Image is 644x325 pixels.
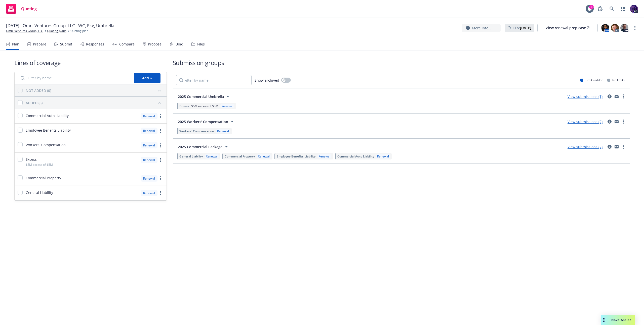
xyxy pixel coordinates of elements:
span: General Liability [26,190,53,195]
span: Commercial Property [225,154,255,158]
span: [DATE] - Omni Ventures Group, LLC - WC, Pkg, Umbrella [6,23,114,29]
div: Renewal [216,129,230,133]
a: View submissions (2) [568,144,602,149]
span: Commercial Property [26,175,61,181]
div: Renewal [141,157,157,163]
a: circleInformation [607,144,613,150]
button: NOT ADDED (0) [26,86,164,94]
div: Responses [86,42,104,46]
div: Renewal [141,142,157,148]
a: View submissions (2) [568,119,602,124]
span: Quoting plan [70,29,88,33]
div: ADDED (6) [26,100,43,105]
a: Report a Bug [595,4,605,14]
span: Workers' Compensation [179,129,214,133]
div: Propose [148,42,162,46]
span: General Liability [179,154,203,158]
img: photo [601,24,609,32]
a: View submissions (1) [568,94,602,99]
span: Employee Benefits Liability [277,154,315,158]
a: more [157,190,164,196]
input: Filter by name... [176,75,252,85]
a: more [621,119,627,125]
a: mail [614,93,620,99]
a: more [157,157,164,163]
div: Bind [176,42,183,46]
img: photo [620,24,628,32]
span: $5M excess of $5M [191,104,218,108]
a: Omni Ventures Group, LLC [6,29,43,33]
span: 2025 Commercial Umbrella [178,94,224,99]
div: Submit [60,42,72,46]
a: more [157,128,164,134]
a: more [632,25,638,31]
div: No limits [607,78,625,82]
strong: [DATE] [520,25,531,30]
span: Quoting [21,7,37,11]
a: mail [614,119,620,125]
div: Files [197,42,205,46]
div: Renewal [141,128,157,134]
img: photo [630,5,638,13]
a: more [157,142,164,148]
div: Add [142,73,152,83]
span: $5M excess of $5M [26,162,53,167]
img: photo [611,24,619,32]
a: Quoting [4,2,39,16]
span: More info... [472,25,491,31]
span: Excess [26,157,37,162]
div: Renewal [376,154,390,158]
input: Filter by name... [18,73,131,83]
a: mail [614,144,620,150]
a: more [157,175,164,181]
span: Show archived [255,78,279,83]
a: circleInformation [607,119,613,125]
div: Renewal [220,104,234,108]
div: 2 [589,5,594,9]
a: Quoting plans [47,29,66,33]
div: Plan [12,42,19,46]
span: Employee Benefits Liability [26,128,71,133]
div: View renewal prep case [546,24,589,32]
button: More info... [462,24,501,32]
a: more [621,93,627,99]
a: more [621,144,627,150]
div: Renewal [205,154,219,158]
button: Nova Assist [601,315,635,325]
span: ETA : [513,25,531,30]
button: 2025 Commercial Package [176,142,231,152]
span: 2025 Workers' Compensation [178,119,228,124]
h1: Submission groups [173,59,630,67]
div: Limits added [580,78,603,82]
div: Renewal [141,113,157,119]
h1: Lines of coverage [14,59,167,67]
a: circleInformation [607,93,613,99]
a: more [157,113,164,119]
span: Excess [179,104,189,108]
div: Renewal [317,154,331,158]
a: Switch app [618,4,628,14]
span: Workers' Compensation [26,142,66,147]
div: Renewal [257,154,271,158]
div: Compare [119,42,135,46]
span: 2025 Commercial Package [178,144,222,149]
button: Add [134,73,160,83]
button: 2025 Workers' Compensation [176,117,237,127]
a: View renewal prep case [537,24,598,32]
span: Commercial Auto Liability [337,154,374,158]
div: Renewal [141,190,157,196]
a: Search [607,4,617,14]
span: Commercial Auto Liability [26,113,69,118]
button: ADDED (6) [26,99,164,107]
button: 2025 Commercial Umbrella [176,91,233,101]
span: Nova Assist [611,318,631,322]
div: Prepare [33,42,46,46]
div: Drag to move [601,315,607,325]
div: Renewal [141,175,157,182]
div: NOT ADDED (0) [26,88,51,93]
